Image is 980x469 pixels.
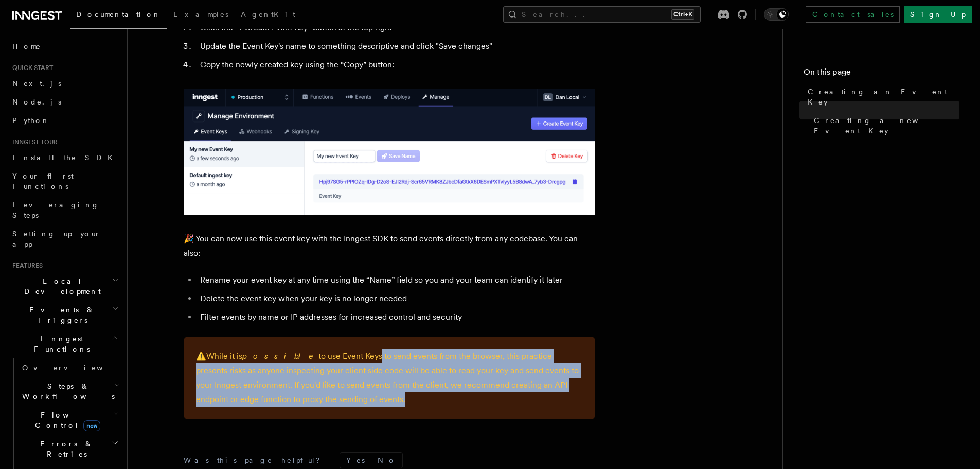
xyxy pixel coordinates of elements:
[235,3,301,28] a: AgentKit
[18,410,113,430] span: Flow Control
[371,453,402,468] button: No
[197,310,595,324] li: Filter events by name or IP addresses for increased control and security
[242,351,318,361] em: possible
[8,301,121,329] button: Events & Triggers
[8,329,121,358] button: Inngest Functions
[8,148,121,167] a: Install the SDK
[8,305,112,325] span: Events & Triggers
[12,201,99,219] span: Leveraging Steps
[173,10,228,19] span: Examples
[8,272,121,301] button: Local Development
[197,291,595,306] li: Delete the event key when your key is no longer needed
[8,334,111,354] span: Inngest Functions
[8,276,112,297] span: Local Development
[904,6,972,23] a: Sign Up
[167,3,235,28] a: Examples
[12,230,101,248] span: Setting up your app
[18,358,121,377] a: Overview
[197,58,595,72] li: Copy the newly created key using the “Copy” button:
[12,79,61,88] span: Next.js
[8,37,121,56] a: Home
[340,453,371,468] button: Yes
[8,64,53,72] span: Quick start
[196,349,583,407] p: While it is to use Event Keys to send events from the browser, this practice presents risks as an...
[241,10,295,19] span: AgentKit
[808,86,959,107] span: Creating an Event Key
[8,262,43,270] span: Features
[804,66,959,82] h4: On this page
[671,9,694,20] kbd: Ctrl+K
[83,420,100,431] span: new
[18,439,112,459] span: Errors & Retries
[12,98,61,106] span: Node.js
[12,41,41,51] span: Home
[76,10,161,19] span: Documentation
[12,153,119,162] span: Install the SDK
[814,115,959,136] span: Creating a new Event Key
[804,82,959,111] a: Creating an Event Key
[22,363,128,372] span: Overview
[8,74,121,93] a: Next.js
[197,273,595,287] li: Rename your event key at any time using the “Name” field so you and your team can identify it later
[8,111,121,130] a: Python
[8,224,121,253] a: Setting up your app
[70,3,167,29] a: Documentation
[764,8,789,21] button: Toggle dark mode
[18,377,121,406] button: Steps & Workflows
[503,6,701,23] button: Search...Ctrl+K
[8,138,58,146] span: Inngest tour
[8,196,121,224] a: Leveraging Steps
[184,232,595,260] p: 🎉 You can now use this event key with the Inngest SDK to send events directly from any codebase. ...
[18,435,121,463] button: Errors & Retries
[184,455,327,465] p: Was this page helpful?
[18,381,115,402] span: Steps & Workflows
[12,172,74,190] span: Your first Functions
[184,89,595,215] img: A newly created Event Key in the Inngest Cloud dashboard
[806,6,900,23] a: Contact sales
[196,351,206,361] span: ⚠️
[810,111,959,140] a: Creating a new Event Key
[197,39,595,54] li: Update the Event Key's name to something descriptive and click "Save changes"
[12,116,50,125] span: Python
[8,93,121,111] a: Node.js
[8,167,121,196] a: Your first Functions
[18,406,121,435] button: Flow Controlnew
